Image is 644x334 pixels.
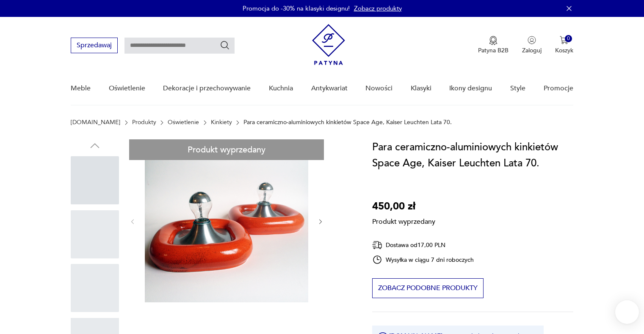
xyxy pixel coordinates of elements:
h1: Para ceramiczno-aluminiowych kinkietów Space Age, Kaiser Leuchten Lata 70. [372,139,573,171]
a: Antykwariat [311,72,348,105]
button: Szukaj [220,40,230,50]
a: Kinkiety [211,119,232,126]
button: Zobacz podobne produkty [372,278,484,298]
a: Style [510,72,525,105]
p: Promocja do -30% na klasyki designu! [243,4,350,13]
a: Nowości [365,72,392,105]
a: Ikony designu [449,72,492,105]
button: Zaloguj [522,36,542,54]
img: Ikona dostawy [372,240,382,250]
a: Oświetlenie [168,119,199,126]
a: Zobacz produkty [354,4,402,13]
img: Ikona koszyka [560,36,568,44]
div: Dostawa od 17,00 PLN [372,240,474,250]
button: Sprzedawaj [71,38,118,53]
button: Patyna B2B [478,36,509,54]
img: Ikonka użytkownika [528,36,536,44]
a: Oświetlenie [109,72,145,105]
div: Wysyłka w ciągu 7 dni roboczych [372,255,474,265]
div: 0 [565,35,572,42]
a: Kuchnia [269,72,293,105]
a: Meble [71,72,91,105]
a: [DOMAIN_NAME] [71,119,120,126]
a: Dekoracje i przechowywanie [163,72,251,105]
p: Patyna B2B [478,46,509,54]
a: Sprzedawaj [71,43,118,49]
img: Patyna - sklep z meblami i dekoracjami vintage [312,24,345,65]
button: 0Koszyk [555,36,573,54]
p: Para ceramiczno-aluminiowych kinkietów Space Age, Kaiser Leuchten Lata 70. [243,119,452,126]
a: Promocje [544,72,573,105]
p: Produkt wyprzedany [372,215,435,226]
a: Klasyki [411,72,431,105]
p: 450,00 zł [372,198,435,215]
a: Produkty [132,119,156,126]
p: Zaloguj [522,46,542,54]
img: Ikona medalu [489,36,498,45]
iframe: Smartsupp widget button [615,300,639,324]
p: Koszyk [555,46,573,54]
a: Ikona medaluPatyna B2B [478,36,509,54]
